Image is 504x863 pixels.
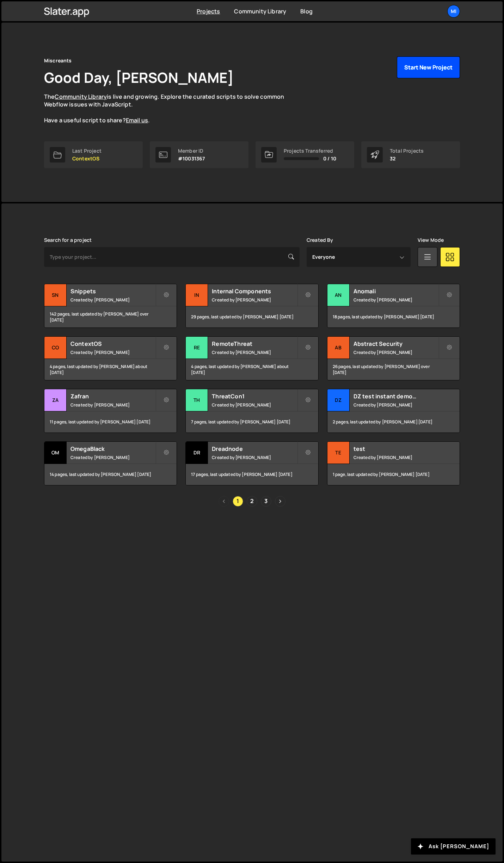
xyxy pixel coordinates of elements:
a: te test Created by [PERSON_NAME] 1 page, last updated by [PERSON_NAME] [DATE] [327,441,460,485]
div: An [327,284,350,306]
a: Dr Dreadnode Created by [PERSON_NAME] 17 pages, last updated by [PERSON_NAME] [DATE] [185,441,318,485]
a: Za Zafran Created by [PERSON_NAME] 11 pages, last updated by [PERSON_NAME] [DATE] [44,389,177,433]
div: Za [44,389,67,411]
div: 1 page, last updated by [PERSON_NAME] [DATE] [327,464,460,485]
div: 18 pages, last updated by [PERSON_NAME] [DATE] [327,306,460,328]
div: Last Project [72,148,102,154]
button: Ask [PERSON_NAME] [411,838,496,855]
div: Miscreants [44,56,72,65]
small: Created by [PERSON_NAME] [354,454,438,460]
h2: Dreadnode [212,445,297,453]
div: 7 pages, last updated by [PERSON_NAME] [DATE] [186,411,318,433]
div: 26 pages, last updated by [PERSON_NAME] over [DATE] [327,359,460,380]
h2: RemoteThreat [212,340,297,348]
div: DZ [327,389,350,411]
a: An Anomali Created by [PERSON_NAME] 18 pages, last updated by [PERSON_NAME] [DATE] [327,284,460,328]
h2: test [354,445,438,453]
a: Email us [126,116,148,124]
h2: ContextOS [70,340,155,348]
div: 142 pages, last updated by [PERSON_NAME] over [DATE] [44,306,177,328]
h2: OmegaBlack [70,445,155,453]
small: Created by [PERSON_NAME] [70,402,155,408]
a: Re RemoteThreat Created by [PERSON_NAME] 4 pages, last updated by [PERSON_NAME] about [DATE] [185,336,318,380]
a: Co ContextOS Created by [PERSON_NAME] 4 pages, last updated by [PERSON_NAME] about [DATE] [44,336,177,380]
p: ContextOS [72,156,102,161]
div: Total Projects [390,148,424,154]
a: Om OmegaBlack Created by [PERSON_NAME] 14 pages, last updated by [PERSON_NAME] [DATE] [44,441,177,485]
a: In Internal Components Created by [PERSON_NAME] 29 pages, last updated by [PERSON_NAME] [DATE] [185,284,318,328]
div: Ab [327,337,350,359]
small: Created by [PERSON_NAME] [212,402,297,408]
h1: Good Day, [PERSON_NAME] [44,68,234,87]
div: In [186,284,208,306]
div: Dr [186,442,208,464]
div: 4 pages, last updated by [PERSON_NAME] about [DATE] [186,359,318,380]
div: Re [186,337,208,359]
div: Member ID [178,148,205,154]
div: Th [186,389,208,411]
a: Page 3 [261,496,271,507]
button: Start New Project [397,56,460,78]
a: Mi [447,5,460,18]
h2: Anomali [354,287,438,295]
a: Last Project ContextOS [44,141,143,168]
h2: ThreatCon1 [212,392,297,400]
a: Page 2 [247,496,257,507]
div: Pagination [44,496,460,507]
label: View Mode [418,237,444,243]
div: te [327,442,350,464]
a: Community Library [55,93,107,100]
div: 14 pages, last updated by [PERSON_NAME] [DATE] [44,464,177,485]
small: Created by [PERSON_NAME] [212,349,297,355]
h2: Internal Components [212,287,297,295]
h2: DZ test instant demo (delete later) [354,392,438,400]
label: Created By [307,237,333,243]
a: Ab Abstract Security Created by [PERSON_NAME] 26 pages, last updated by [PERSON_NAME] over [DATE] [327,336,460,380]
small: Created by [PERSON_NAME] [70,297,155,303]
label: Search for a project [44,237,92,243]
small: Created by [PERSON_NAME] [354,349,438,355]
small: Created by [PERSON_NAME] [70,349,155,355]
a: Community Library [234,7,286,15]
div: 11 pages, last updated by [PERSON_NAME] [DATE] [44,411,177,433]
div: 4 pages, last updated by [PERSON_NAME] about [DATE] [44,359,177,380]
a: DZ DZ test instant demo (delete later) Created by [PERSON_NAME] 2 pages, last updated by [PERSON_... [327,389,460,433]
a: Next page [275,496,285,507]
div: Projects Transferred [284,148,336,154]
div: 17 pages, last updated by [PERSON_NAME] [DATE] [186,464,318,485]
div: 29 pages, last updated by [PERSON_NAME] [DATE] [186,306,318,328]
h2: Zafran [70,392,155,400]
small: Created by [PERSON_NAME] [212,297,297,303]
p: The is live and growing. Explore the curated scripts to solve common Webflow issues with JavaScri... [44,93,298,124]
div: Om [44,442,67,464]
p: #10031367 [178,156,205,161]
h2: Abstract Security [354,340,438,348]
a: Projects [197,7,220,15]
a: Blog [300,7,313,15]
span: 0 / 10 [323,156,336,161]
div: Co [44,337,67,359]
div: 2 pages, last updated by [PERSON_NAME] [DATE] [327,411,460,433]
a: Th ThreatCon1 Created by [PERSON_NAME] 7 pages, last updated by [PERSON_NAME] [DATE] [185,389,318,433]
input: Type your project... [44,247,300,267]
a: Sn Snippets Created by [PERSON_NAME] 142 pages, last updated by [PERSON_NAME] over [DATE] [44,284,177,328]
div: Sn [44,284,67,306]
small: Created by [PERSON_NAME] [212,454,297,460]
h2: Snippets [70,287,155,295]
small: Created by [PERSON_NAME] [354,297,438,303]
small: Created by [PERSON_NAME] [70,454,155,460]
p: 32 [390,156,424,161]
small: Created by [PERSON_NAME] [354,402,438,408]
